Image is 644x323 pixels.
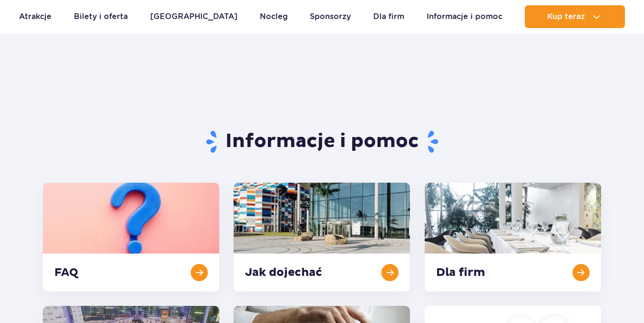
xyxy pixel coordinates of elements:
a: Nocleg [260,5,288,28]
h1: Informacje i pomoc [43,129,601,154]
span: Kup teraz [547,12,585,21]
a: Informacje i pomoc [427,5,502,28]
a: [GEOGRAPHIC_DATA] [150,5,237,28]
a: Atrakcje [19,5,51,28]
a: Bilety i oferta [74,5,128,28]
button: Kup teraz [525,5,625,28]
a: Sponsorzy [310,5,351,28]
a: Dla firm [373,5,404,28]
